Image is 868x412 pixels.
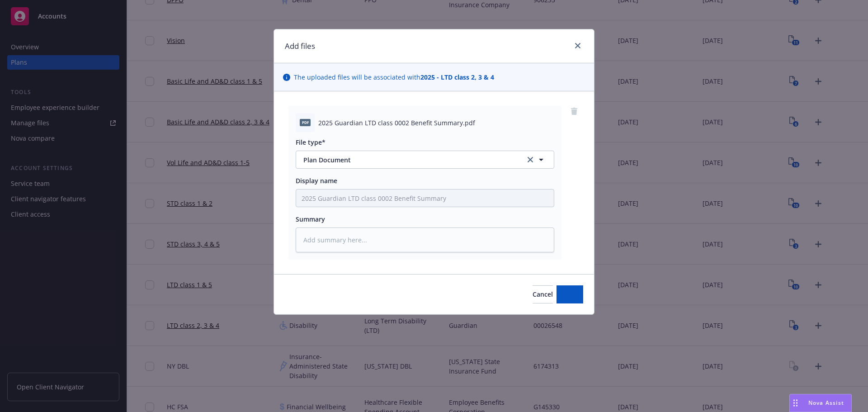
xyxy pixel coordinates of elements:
span: File type* [296,138,325,147]
span: 2025 Guardian LTD class 0002 Benefit Summary.pdf [318,118,475,128]
button: Add files [557,285,583,303]
span: The uploaded files will be associated with [294,72,494,82]
span: pdf [300,119,311,126]
span: Summary [296,215,325,223]
span: Add files [557,290,583,298]
h1: Add files [285,40,315,52]
button: Cancel [533,285,553,303]
a: clear selection [525,154,536,165]
span: Plan Document [303,155,513,165]
a: close [572,40,583,51]
button: Plan Documentclear selection [296,151,554,169]
span: Cancel [533,290,553,298]
input: Add display name here... [296,189,554,207]
span: Nova Assist [808,399,844,407]
div: Drag to move [790,394,801,412]
a: remove [569,106,580,117]
button: Nova Assist [789,394,852,412]
span: Display name [296,176,337,185]
strong: 2025 - LTD class 2, 3 & 4 [420,73,494,81]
